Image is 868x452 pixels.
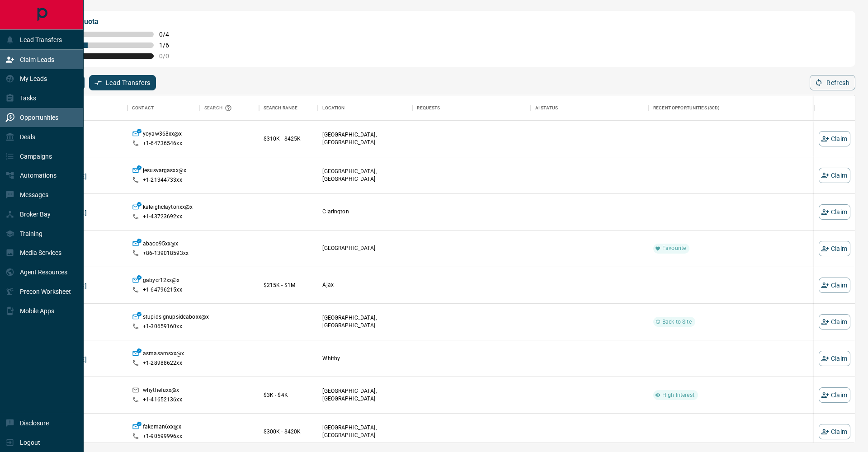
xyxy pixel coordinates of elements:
[159,42,179,49] span: 1 / 6
[143,423,182,433] p: fakeman6xx@x
[412,95,530,121] div: Requests
[819,204,850,220] button: Claim
[322,314,408,330] p: [GEOGRAPHIC_DATA], [GEOGRAPHIC_DATA]
[143,203,193,213] p: kaleighclaytonxx@x
[264,281,314,289] p: $215K - $1M
[143,167,186,176] p: jesusvargasxx@x
[259,95,318,121] div: Search Range
[132,95,154,121] div: Contact
[322,131,408,146] p: [GEOGRAPHIC_DATA], [GEOGRAPHIC_DATA]
[143,140,182,147] p: +1- 64736546xx
[659,391,698,399] span: High Interest
[819,314,850,330] button: Claim
[322,168,408,183] p: [GEOGRAPHIC_DATA], [GEOGRAPHIC_DATA]
[143,176,182,184] p: +1- 21344733xx
[322,95,344,121] div: Location
[143,213,182,221] p: +1- 43723692xx
[819,241,850,256] button: Claim
[264,135,314,143] p: $310K - $425K
[322,424,408,439] p: [GEOGRAPHIC_DATA], [GEOGRAPHIC_DATA]
[417,95,440,121] div: Requests
[819,351,850,366] button: Claim
[649,95,814,121] div: Recent Opportunities (30d)
[264,95,298,121] div: Search Range
[143,433,182,440] p: +1- 90599996xx
[653,95,720,121] div: Recent Opportunities (30d)
[810,75,855,90] button: Refresh
[322,245,408,252] p: [GEOGRAPHIC_DATA]
[143,386,179,396] p: whythefuxx@x
[819,424,850,439] button: Claim
[819,168,850,183] button: Claim
[322,387,408,403] p: [GEOGRAPHIC_DATA], [GEOGRAPHIC_DATA]
[535,95,558,121] div: AI Status
[143,313,209,323] p: stupidsignupsidcaboxx@x
[819,278,850,293] button: Claim
[264,428,314,436] p: $300K - $420K
[89,75,156,90] button: Lead Transfers
[659,245,689,252] span: Favourite
[159,31,179,38] span: 0 / 4
[143,396,182,404] p: +1- 41652136xx
[143,323,182,330] p: +1- 30659160xx
[318,95,412,121] div: Location
[33,95,127,121] div: Name
[127,95,200,121] div: Contact
[143,240,178,250] p: abaco95xx@x
[159,52,179,60] span: 0 / 0
[204,95,234,121] div: Search
[143,277,180,286] p: gabycr12xx@x
[143,130,182,140] p: yoyaw368xx@x
[143,350,184,359] p: asmasamsxx@x
[819,131,850,146] button: Claim
[49,16,179,27] p: My Daily Quota
[531,95,649,121] div: AI Status
[322,355,408,363] p: Whitby
[322,208,408,216] p: Clarington
[143,286,182,294] p: +1- 64796215xx
[322,281,408,289] p: Ajax
[659,318,695,326] span: Back to Site
[819,387,850,403] button: Claim
[264,391,314,399] p: $3K - $4K
[143,359,182,367] p: +1- 28988622xx
[143,250,189,257] p: +86- 139018593xx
